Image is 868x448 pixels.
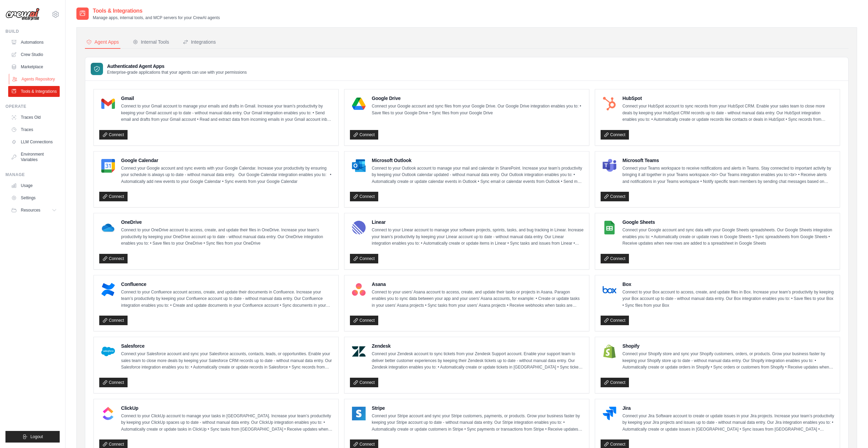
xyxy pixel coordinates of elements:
a: Environment Variables [8,149,60,165]
p: Connect your HubSpot account to sync records from your HubSpot CRM. Enable your sales team to clo... [622,103,834,123]
a: Traces Old [8,112,60,123]
a: Connect [99,378,128,387]
a: Connect [99,130,128,140]
span: Resources [21,207,40,213]
div: Manage [5,172,60,177]
a: Agents Repository [9,74,60,85]
p: Enterprise-grade applications that your agents can use with your permissions [107,70,247,75]
a: Connect [350,254,378,263]
h4: HubSpot [622,95,834,102]
h4: Asana [372,281,584,288]
a: LLM Connections [8,136,60,147]
p: Connect to your Linear account to manage your software projects, sprints, tasks, and bug tracking... [372,227,584,247]
img: Zendesk Logo [352,345,366,358]
img: Asana Logo [352,283,366,297]
a: Connect [99,192,128,201]
h3: Authenticated Agent Apps [107,63,247,70]
h4: Salesforce [121,343,333,349]
img: Logo [5,8,40,21]
img: Stripe Logo [352,407,366,420]
a: Marketplace [8,61,60,72]
p: Connect to your Confluence account access, create, and update their documents in Confluence. Incr... [121,289,333,309]
h4: Gmail [121,95,333,102]
p: Connect your Google account and sync files from your Google Drive. Our Google Drive integration e... [372,103,584,116]
p: Connect your Google account and sync data with your Google Sheets spreadsheets. Our Google Sheets... [622,227,834,247]
a: Connect [350,192,378,201]
h2: Tools & Integrations [93,7,220,15]
p: Connect to your Box account to access, create, and update files in Box. Increase your team’s prod... [622,289,834,309]
button: Internal Tools [131,36,171,49]
img: Shopify Logo [603,345,616,358]
a: Usage [8,180,60,191]
h4: Jira [622,405,834,411]
h4: ClickUp [121,405,333,411]
h4: Shopify [622,343,834,349]
p: Connect to your Outlook account to manage your mail and calendar in SharePoint. Increase your tea... [372,165,584,185]
div: Integrations [183,39,216,45]
div: Internal Tools [133,39,169,45]
p: Connect your Google account and sync events with your Google Calendar. Increase your productivity... [121,165,333,185]
h4: Linear [372,219,584,226]
div: Operate [5,104,60,109]
img: Confluence Logo [101,283,115,297]
h4: Google Drive [372,95,584,102]
h4: Confluence [121,281,333,288]
h4: Box [622,281,834,288]
a: Connect [99,316,128,325]
img: ClickUp Logo [101,407,115,420]
img: Linear Logo [352,221,366,234]
a: Tools & Integrations [8,86,60,97]
a: Settings [8,192,60,203]
p: Connect your Teams workspace to receive notifications and alerts in Teams. Stay connected to impo... [622,165,834,185]
h4: Stripe [372,405,584,411]
button: Resources [8,205,60,216]
h4: Microsoft Teams [622,157,834,164]
button: Integrations [181,36,217,49]
a: Connect [601,254,629,263]
div: Agent Apps [86,39,119,45]
a: Connect [350,316,378,325]
button: Agent Apps [85,36,120,49]
img: Google Calendar Logo [101,159,115,173]
img: Salesforce Logo [101,345,115,358]
a: Connect [350,130,378,140]
p: Connect your Stripe account and sync your Stripe customers, payments, or products. Grow your busi... [372,413,584,433]
a: Traces [8,124,60,135]
p: Connect your Salesforce account and sync your Salesforce accounts, contacts, leads, or opportunit... [121,351,333,371]
p: Connect your Shopify store and sync your Shopify customers, orders, or products. Grow your busine... [622,351,834,371]
img: Box Logo [603,283,616,297]
img: Google Sheets Logo [603,221,616,234]
img: Jira Logo [603,407,616,420]
a: Connect [601,378,629,387]
img: Google Drive Logo [352,97,366,111]
h4: Google Sheets [622,219,834,226]
img: Gmail Logo [101,97,115,111]
h4: Microsoft Outlook [372,157,584,164]
p: Connect your Zendesk account to sync tickets from your Zendesk Support account. Enable your suppo... [372,351,584,371]
p: Connect your Jira Software account to create or update issues in your Jira projects. Increase you... [622,413,834,433]
button: Logout [5,431,60,443]
h4: OneDrive [121,219,333,226]
h4: Google Calendar [121,157,333,164]
span: Logout [30,434,43,439]
a: Connect [99,254,128,263]
p: Manage apps, internal tools, and MCP servers for your CrewAI agents [93,15,220,20]
p: Connect to your ClickUp account to manage your tasks in [GEOGRAPHIC_DATA]. Increase your team’s p... [121,413,333,433]
div: Build [5,29,60,34]
a: Connect [601,316,629,325]
a: Crew Studio [8,49,60,60]
img: Microsoft Teams Logo [603,159,616,173]
a: Connect [601,192,629,201]
img: HubSpot Logo [603,97,616,111]
a: Connect [601,130,629,140]
a: Automations [8,37,60,48]
h4: Zendesk [372,343,584,349]
p: Connect to your Gmail account to manage your emails and drafts in Gmail. Increase your team’s pro... [121,103,333,123]
img: Microsoft Outlook Logo [352,159,366,173]
a: Connect [350,378,378,387]
p: Connect to your OneDrive account to access, create, and update their files in OneDrive. Increase ... [121,227,333,247]
img: OneDrive Logo [101,221,115,234]
p: Connect to your users’ Asana account to access, create, and update their tasks or projects in Asa... [372,289,584,309]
